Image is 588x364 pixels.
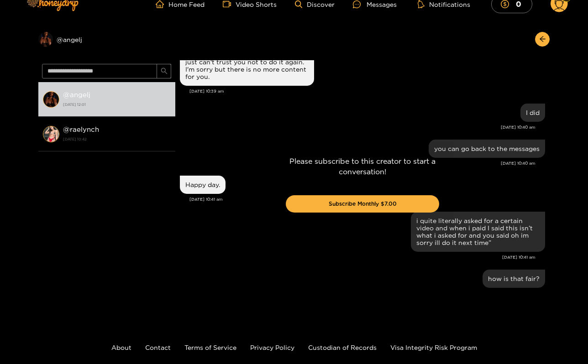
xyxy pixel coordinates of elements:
[308,344,377,351] a: Custodian of Records
[250,344,294,351] a: Privacy Policy
[539,36,546,43] span: arrow-left
[63,91,90,99] strong: @ angelj
[295,0,335,8] a: Discover
[63,125,99,133] strong: @ raelynch
[43,91,59,108] img: conversation
[63,100,171,109] strong: [DATE] 12:01
[286,156,439,177] p: Please subscribe to this creator to start a conversation!
[43,126,59,142] img: conversation
[111,344,131,351] a: About
[390,344,477,351] a: Visa Integrity Risk Program
[157,64,171,78] button: search
[38,32,175,47] div: @angelj
[184,344,236,351] a: Terms of Service
[145,344,171,351] a: Contact
[286,195,439,213] button: Subscribe Monthly $7.00
[161,68,168,75] span: search
[535,32,550,47] button: arrow-left
[63,135,171,143] strong: [DATE] 10:42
